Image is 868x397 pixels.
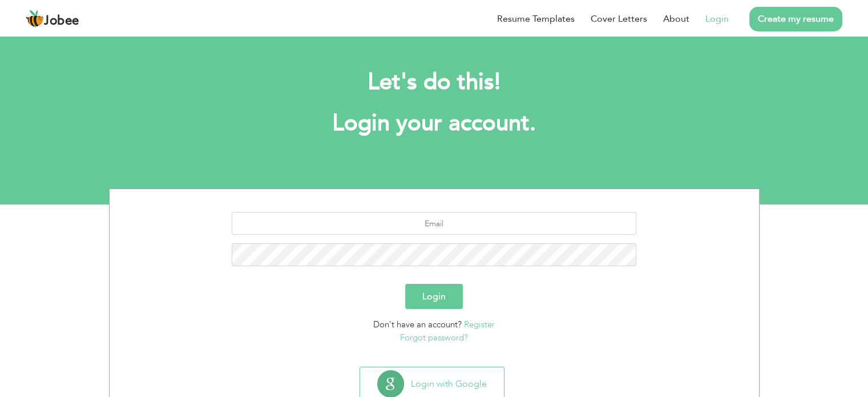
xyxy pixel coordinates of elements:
[44,15,79,27] span: Jobee
[126,67,742,97] h2: Let's do this!
[126,109,742,138] h1: Login your account.
[464,319,495,330] a: Register
[497,12,575,26] a: Resume Templates
[232,212,636,235] input: Email
[400,332,468,343] a: Forgot password?
[405,284,463,309] button: Login
[663,12,689,26] a: About
[705,12,729,26] a: Login
[591,12,647,26] a: Cover Letters
[373,319,462,330] span: Don't have an account?
[26,10,44,28] img: jobee.io
[26,10,79,28] a: Jobee
[749,7,842,31] a: Create my resume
